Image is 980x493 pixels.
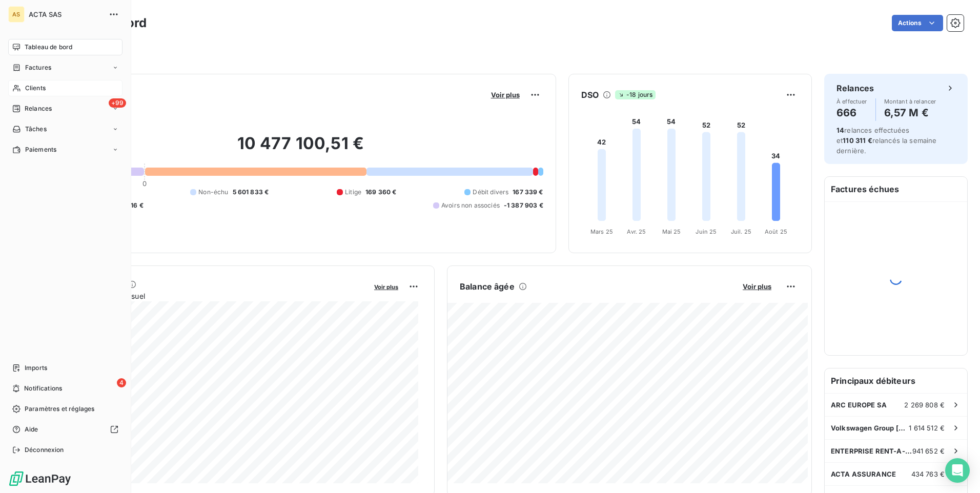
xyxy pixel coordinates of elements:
[836,105,867,121] h4: 666
[836,98,867,105] span: À effectuer
[473,188,508,197] span: Débit divers
[743,282,771,291] span: Voir plus
[8,360,122,376] a: Imports
[843,136,872,145] span: 110 311 €
[374,283,398,291] span: Voir plus
[904,401,945,409] span: 2 269 808 €
[831,470,896,478] span: ACTA ASSURANCE
[441,201,500,210] span: Avoirs non associés
[836,126,844,134] span: 14
[25,63,51,72] span: Factures
[24,384,62,393] span: Notifications
[627,228,646,235] tspan: Avr. 25
[884,98,936,105] span: Montant à relancer
[8,121,122,137] a: Tâches
[825,368,967,393] h6: Principaux débiteurs
[615,90,656,99] span: -18 jours
[25,363,47,373] span: Imports
[911,470,945,478] span: 434 763 €
[25,125,47,134] span: Tâches
[765,228,787,235] tspan: Août 25
[198,188,228,197] span: Non-échu
[912,447,945,455] span: 941 652 €
[25,404,94,414] span: Paramètres et réglages
[25,104,52,113] span: Relances
[8,59,122,76] a: Factures
[8,39,122,55] a: Tableau de bord
[831,401,887,409] span: ARC EUROPE SA
[58,291,367,301] span: Chiffre d'affaires mensuel
[8,80,122,96] a: Clients
[836,126,937,155] span: relances effectuées et relancés la semaine dernière.
[25,84,46,93] span: Clients
[696,228,717,235] tspan: Juin 25
[109,98,126,108] span: +99
[8,6,25,23] div: AS
[740,282,774,291] button: Voir plus
[662,228,681,235] tspan: Mai 25
[58,133,543,164] h2: 10 477 100,51 €
[825,177,967,201] h6: Factures échues
[8,141,122,158] a: Paiements
[488,90,523,99] button: Voir plus
[831,447,912,455] span: ENTERPRISE RENT-A-CAR - CITER SA
[365,188,396,197] span: 169 360 €
[581,89,599,101] h6: DSO
[29,10,103,18] span: ACTA SAS
[371,282,401,291] button: Voir plus
[25,145,56,154] span: Paiements
[491,91,520,99] span: Voir plus
[25,445,64,455] span: Déconnexion
[8,470,72,487] img: Logo LeanPay
[884,105,936,121] h4: 6,57 M €
[117,378,126,387] span: 4
[731,228,751,235] tspan: Juil. 25
[142,179,147,188] span: 0
[233,188,269,197] span: 5 601 833 €
[25,43,72,52] span: Tableau de bord
[460,280,515,293] h6: Balance âgée
[8,401,122,417] a: Paramètres et réglages
[892,15,943,31] button: Actions
[831,424,909,432] span: Volkswagen Group [GEOGRAPHIC_DATA]
[590,228,613,235] tspan: Mars 25
[345,188,361,197] span: Litige
[945,458,970,483] div: Open Intercom Messenger
[8,100,122,117] a: +99Relances
[8,421,122,438] a: Aide
[513,188,543,197] span: 167 339 €
[504,201,543,210] span: -1 387 903 €
[909,424,945,432] span: 1 614 512 €
[836,82,874,94] h6: Relances
[25,425,38,434] span: Aide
